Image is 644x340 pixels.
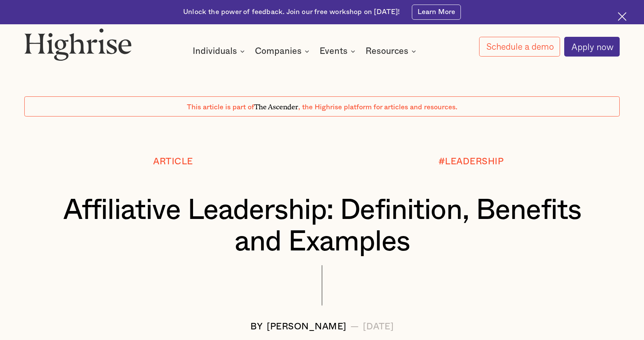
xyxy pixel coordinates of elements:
div: — [350,322,359,332]
div: Individuals [193,47,247,56]
div: Events [320,47,348,56]
a: Apply now [564,37,620,57]
div: Unlock the power of feedback. Join our free workshop on [DATE]! [183,7,400,17]
div: Events [320,47,358,56]
div: [PERSON_NAME] [267,322,347,332]
a: Learn More [412,5,461,20]
div: [DATE] [363,322,394,332]
span: , the Highrise platform for articles and resources. [298,104,457,111]
div: Resources [366,47,408,56]
div: Resources [366,47,418,56]
div: Individuals [193,47,237,56]
div: Companies [255,47,312,56]
div: #LEADERSHIP [438,157,504,167]
a: Schedule a demo [479,37,560,56]
h1: Affiliative Leadership: Definition, Benefits and Examples [49,195,595,258]
img: Highrise logo [24,28,132,61]
div: Article [153,157,193,167]
span: The Ascender [254,101,298,109]
div: BY [250,322,263,332]
span: This article is part of [187,104,254,111]
div: Companies [255,47,302,56]
img: Cross icon [618,12,627,21]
